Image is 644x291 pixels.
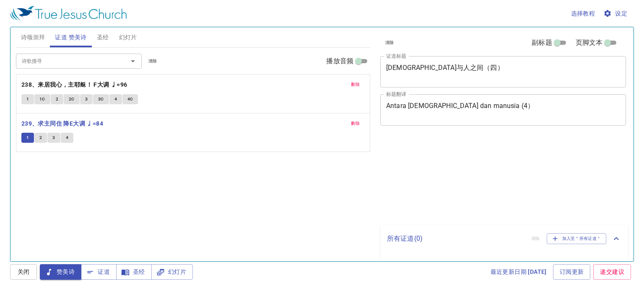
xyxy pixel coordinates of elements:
button: 证道 [81,264,117,280]
button: 清除 [380,38,399,48]
span: 最近更新日期 [DATE] [491,267,547,277]
span: 递交建议 [600,267,624,277]
span: 副标题 [532,38,552,48]
button: 删除 [346,80,365,90]
span: 1 [26,95,29,103]
a: 订阅更新 [553,264,591,280]
button: 删除 [346,118,365,129]
button: 选择教程 [568,6,599,21]
span: 1 [26,134,29,142]
span: 3C [98,95,104,103]
span: 4C [127,95,133,103]
span: 删除 [351,120,360,127]
span: 1C [39,95,45,103]
span: 关闭 [17,267,30,277]
button: 关闭 [10,264,37,280]
button: 3C [93,94,109,104]
button: 1 [21,133,34,143]
button: 1C [34,94,50,104]
span: 加入至＂所有证道＂ [552,235,601,242]
span: 2 [56,95,58,103]
button: 2 [51,94,63,104]
span: 幻灯片 [119,32,137,43]
textarea: [DEMOGRAPHIC_DATA]与人之间（四） [386,64,620,80]
button: 幻灯片 [151,264,193,280]
span: 页脚文本 [576,38,603,48]
span: 清除 [148,57,157,65]
iframe: from-child [377,134,578,222]
span: 2 [39,134,42,142]
span: 订阅更新 [560,267,584,277]
span: 3 [52,134,55,142]
span: 诗颂崇拜 [21,32,45,43]
span: 赞美诗 [47,267,75,277]
button: 设定 [602,6,631,21]
button: Open [127,55,139,67]
span: 3 [85,95,88,103]
p: 所有证道 ( 0 ) [387,234,525,244]
b: 239、求主同住 降E大调 ♩=84 [21,118,103,129]
span: 设定 [605,8,627,19]
a: 最近更新日期 [DATE] [487,264,550,280]
span: 4 [66,134,68,142]
button: 4 [61,133,73,143]
span: 证道 [88,267,110,277]
button: 4 [109,94,122,104]
span: 4 [114,95,117,103]
button: 2C [64,94,80,104]
button: 加入至＂所有证道＂ [547,233,607,244]
button: 1 [21,94,34,104]
span: 圣经 [97,32,109,43]
button: 3 [80,94,93,104]
button: 2 [34,133,47,143]
b: 238、来居我心，主耶稣！ F大调 ♩=96 [21,80,127,90]
button: 清除 [143,56,162,66]
textarea: Antara [DEMOGRAPHIC_DATA] dan manusia (4） [386,102,620,118]
button: 赞美诗 [40,264,81,280]
span: 圣经 [123,267,145,277]
button: 238、来居我心，主耶稣！ F大调 ♩=96 [21,80,129,90]
span: 幻灯片 [158,267,186,277]
span: 选择教程 [571,8,595,19]
span: 删除 [351,81,360,88]
span: 清除 [385,39,394,46]
a: 递交建议 [593,264,631,280]
span: 播放音频 [326,56,353,66]
div: 所有证道(0)清除加入至＂所有证道＂ [380,225,628,252]
button: 239、求主同住 降E大调 ♩=84 [21,118,105,129]
button: 圣经 [116,264,152,280]
button: 4C [122,94,138,104]
button: 3 [47,133,60,143]
span: 证道 赞美诗 [55,32,86,43]
img: True Jesus Church [10,6,127,21]
span: 2C [69,95,75,103]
